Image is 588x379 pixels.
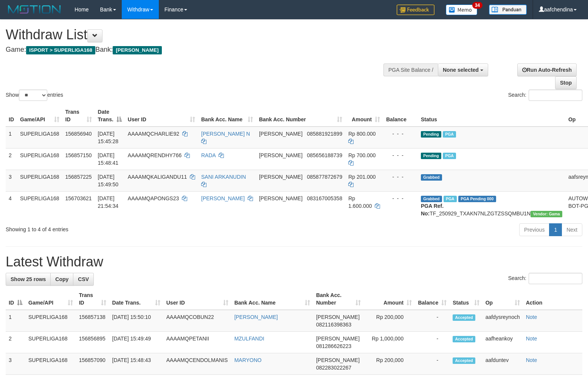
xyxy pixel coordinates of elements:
[348,131,375,137] span: Rp 800.000
[113,46,161,54] span: [PERSON_NAME]
[345,105,383,127] th: Amount: activate to sort column ascending
[163,332,231,353] td: AAAAMQPETANII
[98,195,119,209] span: [DATE] 21:54:34
[443,131,456,138] span: Marked by aafheankoy
[6,105,17,127] th: ID
[415,332,450,353] td: -
[348,195,372,209] span: Rp 1.600.000
[6,127,17,149] td: 1
[65,195,92,201] span: 156703621
[98,174,119,187] span: [DATE] 15:49:50
[421,131,441,138] span: Pending
[316,343,351,349] span: Copy 081286626223 to clipboard
[17,105,62,127] th: Game/API: activate to sort column ascending
[453,314,475,321] span: Accepted
[386,152,415,159] div: - - -
[201,131,250,137] a: [PERSON_NAME] N
[201,174,246,180] a: SANI ARKANUDIN
[234,314,278,320] a: [PERSON_NAME]
[562,223,582,236] a: Next
[256,105,345,127] th: Bank Acc. Number: activate to sort column ascending
[109,310,163,332] td: [DATE] 15:50:10
[50,273,73,286] a: Copy
[73,273,94,286] a: CSV
[438,63,488,76] button: None selected
[6,148,17,170] td: 2
[78,276,89,282] span: CSV
[259,131,303,137] span: [PERSON_NAME]
[6,310,25,332] td: 1
[316,314,360,320] span: [PERSON_NAME]
[316,365,351,371] span: Copy 082283022267 to clipboard
[26,46,95,54] span: ISPORT > SUPERLIGA168
[421,153,441,159] span: Pending
[17,191,62,220] td: SUPERLIGA168
[17,148,62,170] td: SUPERLIGA168
[6,353,25,375] td: 3
[201,152,216,158] a: RADA
[65,152,92,158] span: 156857150
[25,332,76,353] td: SUPERLIGA168
[443,67,479,73] span: None selected
[6,288,25,310] th: ID: activate to sort column descending
[526,336,537,342] a: Note
[458,196,496,202] span: PGA Pending
[489,5,527,15] img: panduan.png
[517,63,577,76] a: Run Auto-Refresh
[386,173,415,181] div: - - -
[6,4,63,15] img: MOTION_logo.png
[418,191,565,220] td: TF_250929_TXAKN7NLZGTZSSQMBU1N
[526,357,537,363] a: Note
[55,276,68,282] span: Copy
[17,170,62,191] td: SUPERLIGA168
[163,353,231,375] td: AAAAMQCENDOLMANIS
[125,105,198,127] th: User ID: activate to sort column ascending
[348,152,375,158] span: Rp 700.000
[198,105,256,127] th: Bank Acc. Name: activate to sort column ascending
[25,288,76,310] th: Game/API: activate to sort column ascending
[364,288,415,310] th: Amount: activate to sort column ascending
[95,105,125,127] th: Date Trans.: activate to sort column descending
[529,90,582,101] input: Search:
[316,336,360,342] span: [PERSON_NAME]
[523,288,582,310] th: Action
[259,195,303,201] span: [PERSON_NAME]
[76,310,109,332] td: 156857138
[259,152,303,158] span: [PERSON_NAME]
[76,288,109,310] th: Trans ID: activate to sort column ascending
[128,152,182,158] span: AAAAMQRENDHY766
[109,332,163,353] td: [DATE] 15:49:49
[6,191,17,220] td: 4
[526,314,537,320] a: Note
[307,195,342,201] span: Copy 083167005358 to clipboard
[386,130,415,138] div: - - -
[128,174,187,180] span: AAAAMQKALIGANDU11
[234,336,264,342] a: MZULFANDI
[444,196,457,202] span: Marked by aafchhiseyha
[483,310,523,332] td: aafdysreynoch
[529,273,582,284] input: Search:
[397,5,434,15] img: Feedback.jpg
[453,357,475,364] span: Accepted
[383,63,438,76] div: PGA Site Balance /
[364,310,415,332] td: Rp 200,000
[128,131,179,137] span: AAAAMQCHARLIE92
[508,90,582,101] label: Search:
[6,90,63,101] label: Show entries
[201,195,245,201] a: [PERSON_NAME]
[259,174,303,180] span: [PERSON_NAME]
[415,288,450,310] th: Balance: activate to sort column ascending
[109,288,163,310] th: Date Trans.: activate to sort column ascending
[450,288,482,310] th: Status: activate to sort column ascending
[472,2,483,9] span: 34
[6,273,51,286] a: Show 25 rows
[76,353,109,375] td: 156857090
[17,127,62,149] td: SUPERLIGA168
[446,5,478,15] img: Button%20Memo.svg
[25,310,76,332] td: SUPERLIGA168
[6,332,25,353] td: 2
[531,211,562,217] span: Vendor URL: https://trx31.1velocity.biz
[348,174,375,180] span: Rp 201.000
[483,353,523,375] td: aafduntev
[549,223,562,236] a: 1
